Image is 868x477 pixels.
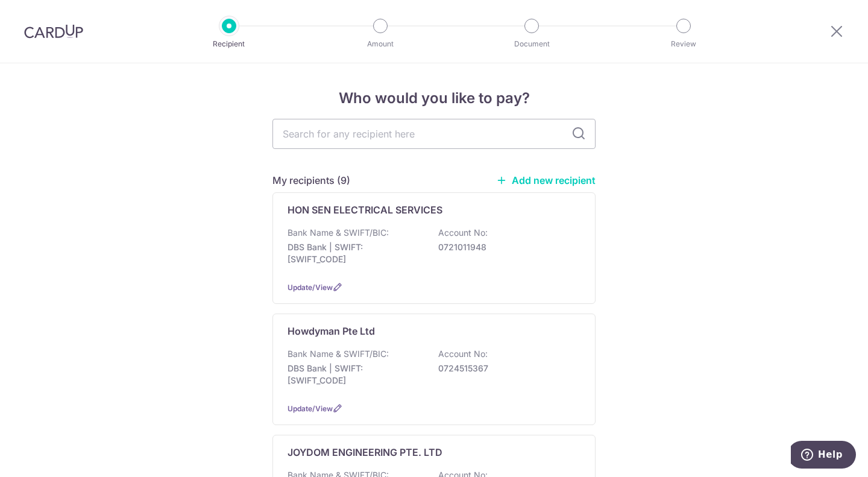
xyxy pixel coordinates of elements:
a: Update/View [288,283,333,292]
h4: Who would you like to pay? [272,87,596,109]
p: 0724515367 [438,362,573,374]
p: Bank Name & SWIFT/BIC: [288,348,389,360]
p: DBS Bank | SWIFT: [SWIFT_CODE] [288,362,423,387]
p: HON SEN ELECTRICAL SERVICES [288,203,442,217]
p: Amount [336,38,425,50]
iframe: Opens a widget where you can find more information [791,441,856,471]
p: Document [487,38,576,50]
h5: My recipients (9) [272,173,350,188]
p: Howdyman Pte Ltd [288,324,375,338]
p: Bank Name & SWIFT/BIC: [288,227,389,239]
p: DBS Bank | SWIFT: [SWIFT_CODE] [288,241,423,265]
p: JOYDOM ENGINEERING PTE. LTD [288,445,442,460]
img: CardUp [24,24,83,39]
a: Add new recipient [496,174,596,186]
p: Account No: [438,348,488,360]
p: Account No: [438,227,488,239]
a: Update/View [288,404,333,413]
p: Recipient [184,38,274,50]
p: Review [639,38,728,50]
p: 0721011948 [438,241,573,253]
input: Search for any recipient here [272,119,596,149]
